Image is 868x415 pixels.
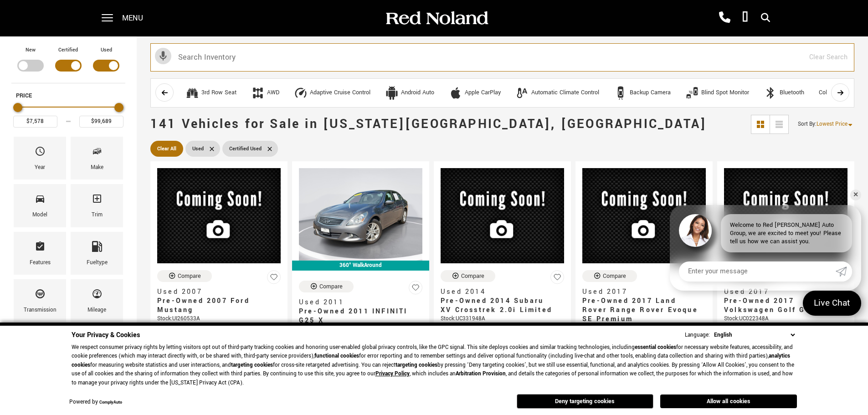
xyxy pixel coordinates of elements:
select: Language Select [712,330,797,340]
div: Apple CarPlay [465,89,501,97]
span: Pre-Owned 2017 Volkswagen Golf GTI S [724,297,841,315]
a: Used 2014Pre-Owned 2014 Subaru XV Crosstrek 2.0i Limited [441,287,564,315]
div: Backup Camera [614,86,627,100]
div: Automatic Climate Control [531,89,599,97]
a: Used 2017Pre-Owned 2017 Land Rover Range Rover Evoque SE Premium [582,287,706,324]
div: Stock : UC331948A [441,315,564,323]
div: Compare [461,272,484,280]
span: Sort By : [798,120,817,128]
span: Lowest Price [817,120,847,128]
div: Adaptive Cruise Control [294,86,308,100]
div: Make [91,163,103,173]
img: 2017 Volkswagen Golf GTI S [724,168,847,263]
span: Used 2014 [441,287,557,297]
div: 360° WalkAround [292,261,429,271]
span: Mileage [92,286,103,305]
strong: targeting cookies [231,361,273,369]
div: Filter by Vehicle Type [11,46,125,83]
button: Save Vehicle [267,270,281,288]
span: Used [192,143,204,154]
div: Year [35,163,45,173]
input: Minimum [13,116,57,128]
span: Used 2017 [582,287,699,297]
a: Used 2007Pre-Owned 2007 Ford Mustang [157,287,281,315]
div: Bluetooth [780,89,804,97]
span: 141 Vehicles for Sale in [US_STATE][GEOGRAPHIC_DATA], [GEOGRAPHIC_DATA] [150,115,707,133]
span: Pre-Owned 2007 Ford Mustang [157,297,274,315]
span: Pre-Owned 2017 Land Rover Range Rover Evoque SE Premium [582,297,699,324]
a: Submit [836,261,852,282]
img: 2007 Ford Mustang [157,168,281,263]
div: Android Auto [401,89,434,97]
button: Blind Spot MonitorBlind Spot Monitor [680,83,754,102]
span: Your Privacy & Cookies [72,330,140,340]
strong: functional cookies [314,352,359,360]
img: 2014 Subaru XV Crosstrek 2.0i Limited [441,168,564,263]
button: Compare Vehicle [582,270,637,282]
div: Price [13,100,123,128]
div: TrimTrim [71,184,123,227]
button: Automatic Climate ControlAutomatic Climate Control [510,83,604,102]
strong: Arbitration Provision [456,370,506,378]
div: Backup Camera [630,89,671,97]
img: Agent profile photo [679,214,712,247]
div: Apple CarPlay [449,86,462,100]
input: Enter your message [679,261,836,282]
u: Privacy Policy [375,370,410,378]
button: Adaptive Cruise ControlAdaptive Cruise Control [289,83,375,102]
img: 2011 INFINITI G25 X [299,168,422,261]
button: Backup CameraBackup Camera [609,83,676,102]
button: Android AutoAndroid Auto [380,83,439,102]
span: Transmission [35,286,46,305]
div: MileageMileage [71,279,123,322]
div: Model [32,210,47,220]
strong: analytics cookies [72,352,790,369]
a: ComplyAuto [99,400,122,405]
span: Certified Used [229,143,262,154]
div: AWD [251,86,265,100]
span: Model [35,191,46,210]
div: Automatic Climate Control [515,86,529,100]
button: Save Vehicle [409,281,422,298]
div: FeaturesFeatures [14,232,66,275]
button: Compare Vehicle [441,270,495,282]
div: FueltypeFueltype [71,232,123,275]
span: Used 2017 [724,287,841,297]
button: Deny targeting cookies [517,394,653,409]
div: 3rd Row Seat [185,86,199,100]
div: Features [30,258,51,268]
div: Compare [178,272,201,280]
div: Compare [319,282,343,291]
div: Minimum Price [13,103,22,112]
span: Features [35,239,46,258]
div: Compare [603,272,626,280]
span: Fueltype [92,239,103,258]
strong: essential cookies [635,343,676,351]
button: Allow all cookies [660,395,797,408]
div: ModelModel [14,184,66,227]
div: Adaptive Cruise Control [310,89,370,97]
span: Year [35,143,46,163]
span: Pre-Owned 2011 INFINITI G25 X [299,307,416,325]
h5: Price [16,92,121,100]
button: BluetoothBluetooth [759,83,809,102]
button: Save Vehicle [550,270,564,288]
label: Used [101,46,112,55]
div: 3rd Row Seat [201,89,236,97]
button: Compare Vehicle [157,270,212,282]
div: Powered by [69,400,122,405]
div: TransmissionTransmission [14,279,66,322]
img: 2017 Land Rover Range Rover Evoque SE Premium [582,168,706,263]
button: AWDAWD [246,83,284,102]
img: Red Noland Auto Group [384,10,489,26]
div: YearYear [14,137,66,179]
span: Clear All [157,143,176,154]
span: Make [92,143,103,163]
a: Used 2011Pre-Owned 2011 INFINITI G25 X [299,298,422,325]
span: Live Chat [809,297,855,309]
strong: targeting cookies [395,361,437,369]
label: Certified [58,46,78,55]
div: Fueltype [87,258,108,268]
div: Stock : UC022348A [724,315,847,323]
div: Mileage [87,305,106,315]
